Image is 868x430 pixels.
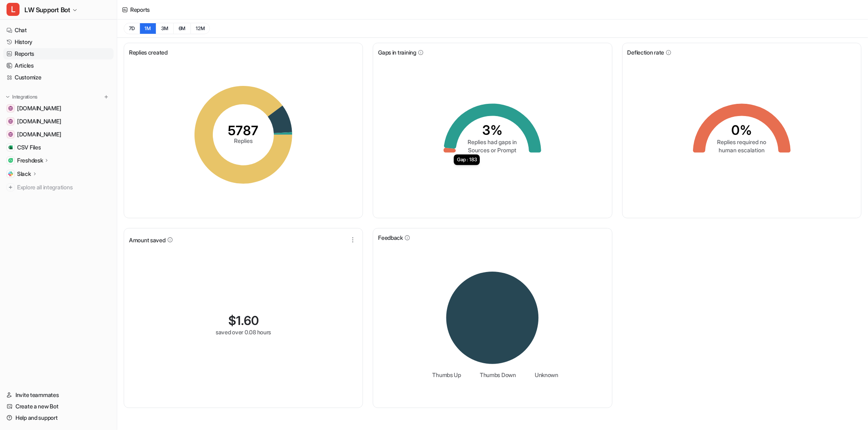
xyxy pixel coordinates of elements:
tspan: Replies required no [717,138,766,145]
img: support.learnworlds.com [8,106,13,111]
a: Articles [3,60,114,71]
button: 1M [140,23,156,34]
a: Help and support [3,412,114,423]
a: Chat [3,24,114,36]
tspan: Replies [234,137,253,144]
span: Gaps in training [378,48,416,57]
p: Slack [17,170,31,178]
a: Explore all integrations [3,182,114,193]
img: www.learnworlds.com [8,119,13,124]
a: History [3,36,114,48]
p: Integrations [12,94,37,100]
span: [DOMAIN_NAME] [17,130,61,138]
span: Feedback [378,233,403,242]
a: Create a new Bot [3,401,114,412]
span: 1.60 [236,313,259,328]
div: $ [228,313,259,328]
li: Thumbs Up [427,371,461,379]
button: 7D [124,23,140,34]
img: www.learnworlds.dev [8,132,13,137]
span: Explore all integrations [17,181,110,194]
span: L [7,3,20,16]
a: Invite teammates [3,389,114,401]
tspan: 0% [731,122,752,138]
img: explore all integrations [7,183,15,191]
a: CSV FilesCSV Files [3,142,114,153]
button: 3M [156,23,173,34]
li: Thumbs Down [474,371,516,379]
img: menu_add.svg [103,94,109,100]
span: [DOMAIN_NAME] [17,104,61,112]
tspan: 5787 [228,123,259,138]
a: support.learnworlds.com[DOMAIN_NAME] [3,103,114,114]
tspan: Replies had gaps in [468,138,517,145]
button: Integrations [3,93,40,101]
span: CSV Files [17,143,41,151]
img: expand menu [5,94,11,100]
p: Freshdesk [17,156,43,165]
tspan: human escalation [719,147,765,154]
span: [DOMAIN_NAME] [17,117,61,125]
tspan: Sources or Prompt [468,147,517,154]
span: Amount saved [129,236,166,244]
img: Freshdesk [8,158,13,163]
button: 12M [190,23,210,34]
button: 6M [173,23,191,34]
a: Reports [3,48,114,59]
span: LW Support Bot [24,4,70,15]
div: saved over 0.08 hours [216,328,271,336]
li: Unknown [529,371,558,379]
span: Replies created [129,48,168,57]
img: Slack [8,171,13,176]
a: www.learnworlds.com[DOMAIN_NAME] [3,116,114,127]
a: www.learnworlds.dev[DOMAIN_NAME] [3,129,114,140]
img: CSV Files [8,145,13,150]
tspan: 3% [482,122,503,138]
div: Reports [130,5,150,14]
span: Deflection rate [627,48,665,57]
a: Customize [3,72,114,83]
